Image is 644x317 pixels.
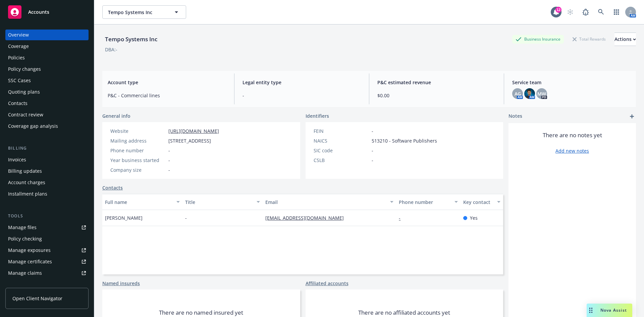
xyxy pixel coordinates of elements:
[306,280,348,287] a: Affiliated accounts
[555,7,561,13] div: 12
[102,35,160,44] div: Tempo Systems Inc
[5,189,89,199] a: Installment plans
[110,127,166,135] div: Website
[108,79,226,86] span: Account type
[461,194,503,210] button: Key contact
[105,199,172,206] div: Full name
[5,98,89,109] a: Contacts
[168,128,219,134] a: [URL][DOMAIN_NAME]
[5,166,89,176] a: Billing updates
[614,33,636,46] button: Actions
[8,166,42,176] div: Billing updates
[265,199,386,206] div: Email
[512,35,564,43] div: Business Insurance
[8,87,40,97] div: Quoting plans
[105,46,117,53] div: DBA: -
[543,131,602,139] span: There are no notes yet
[102,112,130,119] span: General info
[508,112,522,120] span: Notes
[185,214,187,221] span: -
[614,33,636,46] div: Actions
[8,177,45,188] div: Account charges
[512,79,631,86] span: Service team
[5,30,89,40] a: Overview
[5,233,89,244] a: Policy checking
[243,92,361,99] span: -
[563,5,577,19] a: Start snowing
[110,147,166,154] div: Phone number
[108,9,166,16] span: Tempo Systems Inc
[8,245,51,256] div: Manage exposures
[159,309,243,317] span: There are no named insured yet
[555,147,589,154] a: Add new notes
[8,154,26,165] div: Invoices
[314,127,369,135] div: FEIN
[265,215,349,221] a: [EMAIL_ADDRESS][DOMAIN_NAME]
[263,194,396,210] button: Email
[399,199,450,206] div: Phone number
[600,307,627,313] span: Nova Assist
[5,64,89,74] a: Policy changes
[5,213,89,219] div: Tools
[372,137,437,144] span: 513210 - Software Publishers
[8,64,41,74] div: Policy changes
[5,177,89,188] a: Account charges
[185,199,253,206] div: Title
[470,214,478,221] span: Yes
[168,147,170,154] span: -
[110,157,166,164] div: Year business started
[5,75,89,86] a: SSC Cases
[243,79,361,86] span: Legal entity type
[8,75,31,86] div: SSC Cases
[5,154,89,165] a: Invoices
[168,157,170,164] span: -
[5,222,89,233] a: Manage files
[358,309,450,317] span: There are no affiliated accounts yet
[5,41,89,52] a: Coverage
[314,157,369,164] div: CSLB
[8,233,42,244] div: Policy checking
[628,112,636,120] a: add
[102,194,182,210] button: Full name
[372,147,373,154] span: -
[377,92,496,99] span: $0.00
[594,5,608,19] a: Search
[5,245,89,256] a: Manage exposures
[5,52,89,63] a: Policies
[168,166,170,173] span: -
[306,112,329,119] span: Identifiers
[524,88,535,99] img: photo
[28,9,49,15] span: Accounts
[579,5,592,19] a: Report a Bug
[182,194,263,210] button: Title
[8,98,28,109] div: Contacts
[5,109,89,120] a: Contract review
[8,41,29,52] div: Coverage
[5,121,89,131] a: Coverage gap analysis
[463,199,493,206] div: Key contact
[8,52,25,63] div: Policies
[110,137,166,144] div: Mailing address
[396,194,460,210] button: Phone number
[372,127,373,135] span: -
[610,5,623,19] a: Switch app
[5,145,89,152] div: Billing
[8,121,58,131] div: Coverage gap analysis
[587,304,632,317] button: Nova Assist
[5,3,89,21] a: Accounts
[8,30,29,40] div: Overview
[110,166,166,173] div: Company size
[168,137,211,144] span: [STREET_ADDRESS]
[102,5,186,19] button: Tempo Systems Inc
[8,109,43,120] div: Contract review
[515,90,521,97] span: AG
[8,279,40,290] div: Manage BORs
[105,214,143,221] span: [PERSON_NAME]
[377,79,496,86] span: P&C estimated revenue
[5,268,89,278] a: Manage claims
[5,87,89,97] a: Quoting plans
[102,280,140,287] a: Named insureds
[8,268,42,278] div: Manage claims
[314,137,369,144] div: NAICS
